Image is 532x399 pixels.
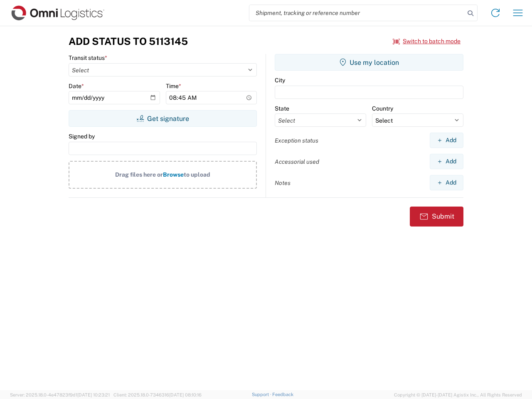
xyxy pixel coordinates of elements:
[77,392,110,397] span: [DATE] 10:23:21
[69,54,107,62] label: Transit status
[166,82,181,90] label: Time
[249,5,465,21] input: Shipment, tracking or reference number
[113,392,202,397] span: Client: 2025.18.0-7346316
[10,392,110,397] span: Server: 2025.18.0-4e47823f9d1
[272,392,293,397] a: Feedback
[252,392,273,397] a: Support
[69,35,188,47] h3: Add Status to 5113145
[275,137,318,144] label: Exception status
[372,105,393,112] label: Country
[69,133,95,140] label: Signed by
[275,76,285,84] label: City
[275,105,289,112] label: State
[169,392,202,397] span: [DATE] 08:10:16
[430,133,463,148] button: Add
[115,171,163,178] span: Drag files here or
[275,54,463,71] button: Use my location
[430,175,463,190] button: Add
[69,82,84,90] label: Date
[275,158,319,165] label: Accessorial used
[394,391,522,399] span: Copyright © [DATE]-[DATE] Agistix Inc., All Rights Reserved
[430,154,463,169] button: Add
[184,171,210,178] span: to upload
[163,171,184,178] span: Browse
[69,110,257,127] button: Get signature
[393,34,461,48] button: Switch to batch mode
[275,179,291,187] label: Notes
[410,207,463,227] button: Submit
